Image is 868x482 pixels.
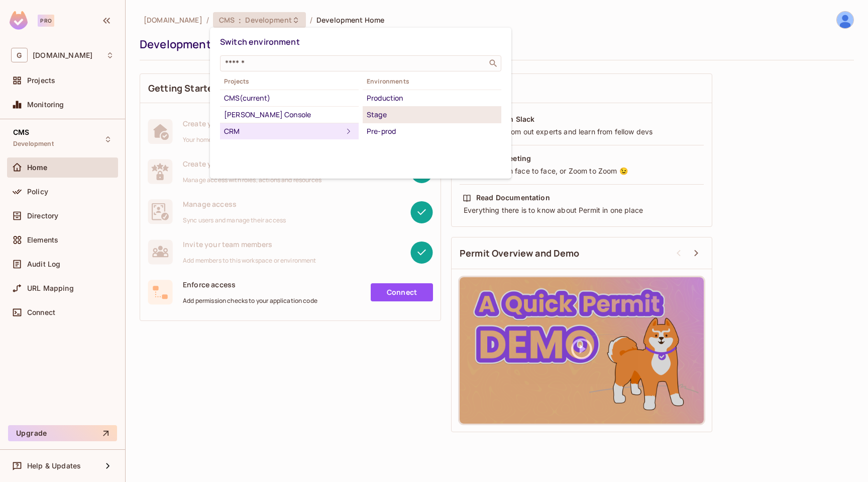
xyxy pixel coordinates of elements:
div: Production [367,92,497,104]
div: [PERSON_NAME] Console [224,109,355,121]
span: Switch environment [220,36,300,47]
div: Pre-prod [367,125,497,137]
div: CMS (current) [224,92,355,104]
span: Projects [220,77,359,86]
span: Environments [363,77,501,86]
div: Stage [367,109,497,121]
div: CRM [224,125,343,137]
